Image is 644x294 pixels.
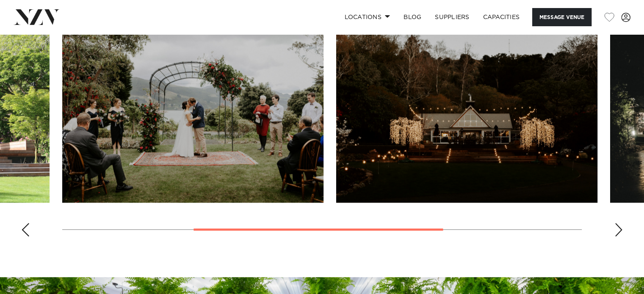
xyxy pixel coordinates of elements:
[397,8,428,26] a: BLOG
[14,9,60,25] img: nzv-logo.png
[428,8,476,26] a: SUPPLIERS
[337,8,397,26] a: Locations
[336,11,597,203] swiper-slide: 3 / 4
[532,8,591,26] button: Message Venue
[476,8,527,26] a: Capacities
[62,11,323,203] swiper-slide: 2 / 4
